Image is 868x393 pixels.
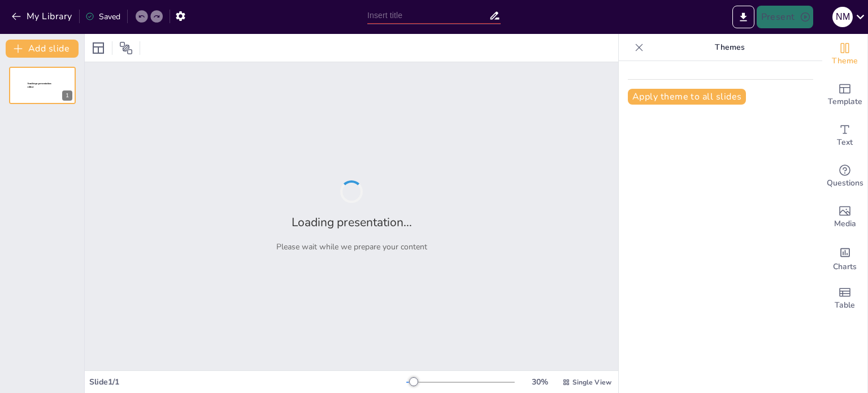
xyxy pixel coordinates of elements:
span: Template [828,96,862,108]
div: Layout [89,39,107,57]
div: Get real-time input from your audience [822,156,867,197]
span: Questions [827,177,863,189]
div: Add ready made slides [822,75,867,115]
div: 30 % [526,377,553,387]
button: Add slide [6,40,79,58]
div: 1 [9,67,76,104]
button: My Library [8,7,77,25]
span: Single View [572,378,611,387]
button: Present [757,6,813,28]
input: Insert title [367,7,489,24]
button: Apply theme to all slides [628,89,746,105]
span: Table [835,299,855,312]
div: Slide 1 / 1 [89,377,406,387]
button: Export to PowerPoint [732,6,754,28]
div: Change the overall theme [822,34,867,75]
div: Saved [85,11,120,22]
span: Theme [832,55,858,67]
span: Text [837,136,853,149]
div: Add images, graphics, shapes or video [822,197,867,237]
div: 1 [62,90,72,101]
div: Add text boxes [822,115,867,156]
span: Sendsteps presentation editor [28,83,51,89]
div: N M [832,7,853,27]
p: Themes [648,34,811,61]
p: Please wait while we prepare your content [276,241,427,252]
div: Add a table [822,278,867,319]
span: Media [834,218,856,230]
h2: Loading presentation... [292,214,412,230]
span: Charts [833,261,857,273]
div: Add charts and graphs [822,237,867,278]
button: N M [832,6,853,28]
span: Position [119,41,133,55]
